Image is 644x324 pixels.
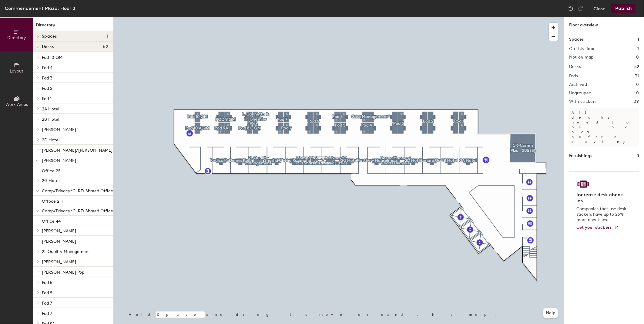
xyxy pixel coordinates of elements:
[42,55,62,60] span: Pod 10 QM
[569,99,597,104] h2: With stickers
[42,301,52,306] span: Pod 7
[10,69,24,74] span: Layout
[42,117,59,122] span: 2B Hotel
[42,178,60,183] span: 2G Hotel
[42,76,52,81] span: Pod 3
[42,208,113,214] span: Comp/Privacy/C. RTs Shared Office
[33,22,113,31] h1: Directory
[42,137,60,143] span: 2D Hotel
[42,290,52,295] span: Pod 5
[103,44,108,49] span: 52
[636,91,639,96] h2: 0
[564,17,644,31] h1: Floor overview
[42,249,90,254] span: 2L Quality Management
[636,55,639,60] h2: 0
[42,96,52,101] span: Pod 1
[42,86,52,91] span: Pod 2
[634,99,639,104] h2: 39
[638,46,639,51] h2: 1
[7,35,26,40] span: Directory
[576,179,590,189] img: Sticker logo
[42,188,113,194] span: Comp/Privacy/C. RTs Shared Office
[107,34,108,39] span: 1
[576,192,628,204] h4: Increase desk check-ins
[569,153,592,159] h1: Furnishings
[42,311,52,316] span: Pod 7
[42,270,84,275] span: [PERSON_NAME] Pop
[634,63,639,70] h1: 52
[543,308,558,318] button: Help
[569,36,584,43] h1: Spaces
[569,91,592,96] h2: Ungrouped
[576,225,612,230] span: Get your stickers
[569,82,587,87] h2: Archived
[569,74,578,79] h2: Pods
[42,167,60,174] p: Office 2F
[42,65,52,70] span: Pod 4
[5,5,75,12] div: Commencement Plaza, Floor 2
[42,44,54,49] span: Desks
[42,34,57,39] span: Spaces
[42,158,76,163] span: [PERSON_NAME]
[42,148,112,153] span: [PERSON_NAME]/[PERSON_NAME]
[42,217,61,224] p: Office 44
[568,5,574,12] img: Undo
[42,228,76,234] span: [PERSON_NAME]
[635,74,639,79] h2: 31
[42,239,76,244] span: [PERSON_NAME]
[569,55,594,60] h2: Not on map
[42,197,63,204] p: Offoce 2H
[42,259,76,265] span: [PERSON_NAME]
[42,280,52,285] span: Pod 5
[5,102,28,107] span: Work Areas
[636,82,639,87] h2: 0
[576,206,628,223] p: Companies that use desk stickers have up to 25% more check-ins.
[636,153,639,159] h1: 0
[42,127,76,132] span: [PERSON_NAME]
[612,4,636,13] button: Publish
[42,106,59,112] span: 2A Hotel
[576,225,619,230] a: Get your stickers
[638,36,639,43] h1: 1
[569,46,595,51] h2: On this floor
[593,4,605,13] button: Close
[578,5,584,12] img: Redo
[569,108,639,147] p: All desks need to be in a pod before saving
[569,63,581,70] h1: Desks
